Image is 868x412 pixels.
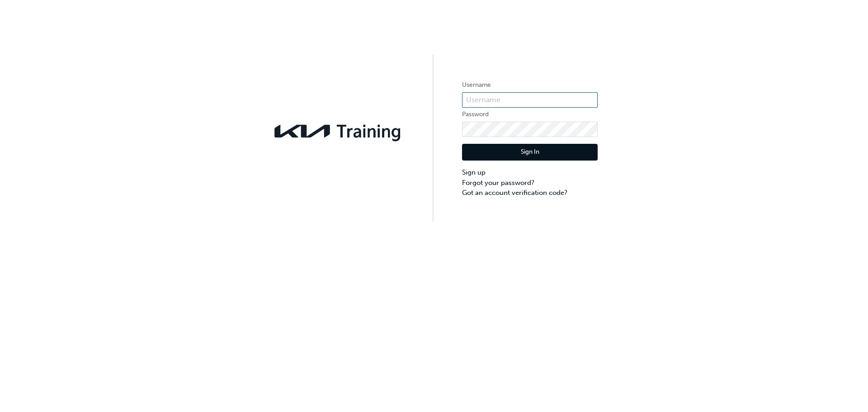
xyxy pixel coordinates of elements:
label: Password [462,109,598,120]
img: kia-training [270,119,406,143]
input: Username [462,92,598,108]
button: Sign In [462,144,598,161]
a: Got an account verification code? [462,188,598,198]
label: Username [462,80,598,90]
a: Forgot your password? [462,178,598,188]
a: Sign up [462,167,598,178]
